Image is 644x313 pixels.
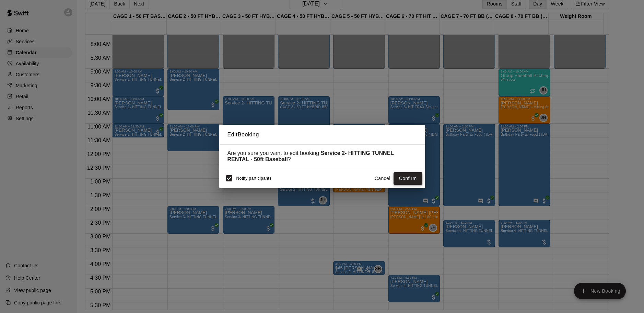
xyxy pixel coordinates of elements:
[372,172,394,185] button: Cancel
[227,150,417,163] div: Are you sure you want to edit booking ?
[219,125,425,145] h2: Edit Booking
[394,172,422,185] button: Confirm
[227,150,394,162] strong: Service 2- HITTING TUNNEL RENTAL - 50ft Baseball
[236,176,272,181] span: Notify participants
